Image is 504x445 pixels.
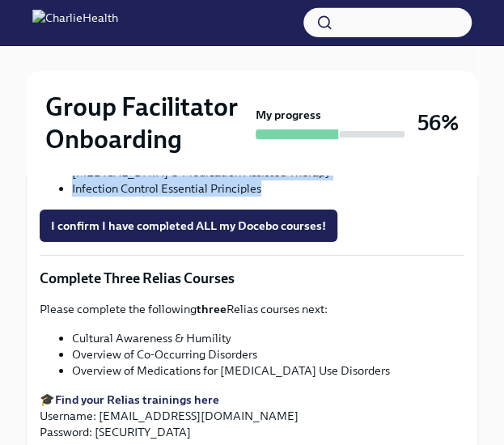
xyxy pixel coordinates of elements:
li: Infection Control Essential Principles [72,180,464,197]
p: Complete Three Relias Courses [40,269,464,288]
h2: Group Facilitator Onboarding [45,91,249,155]
h3: 56% [417,108,459,138]
li: Overview of Medications for [MEDICAL_DATA] Use Disorders [72,362,464,379]
strong: My progress [256,107,321,123]
img: CharlieHealth [32,10,118,36]
p: 🎓 Username: [EMAIL_ADDRESS][DOMAIN_NAME] Password: [SECURITY_DATA] [40,392,464,440]
strong: three [197,302,227,316]
a: Find your Relias trainings here [55,392,219,407]
span: I confirm I have completed ALL my Docebo courses! [51,218,326,234]
li: Overview of Co-Occurring Disorders [72,346,464,362]
button: I confirm I have completed ALL my Docebo courses! [40,210,337,242]
li: Cultural Awareness & Humility [72,330,464,346]
p: Please complete the following Relias courses next: [40,301,464,317]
